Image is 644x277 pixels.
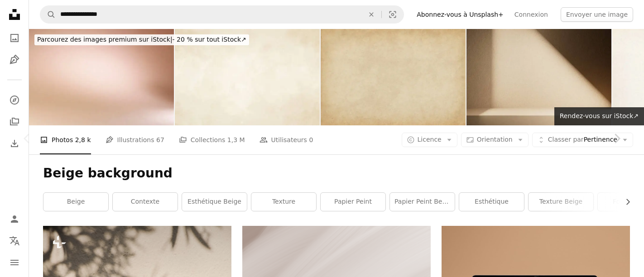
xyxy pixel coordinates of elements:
a: Illustrations 67 [106,125,164,154]
a: Illustrations [5,51,24,69]
button: Classer parPertinence [532,133,633,147]
span: 1,3 M [227,135,245,145]
a: esthétique [459,193,524,211]
form: Rechercher des visuels sur tout le site [40,5,404,24]
span: Rendez-vous sur iStock ↗ [560,112,639,119]
h1: Beige background [43,165,630,181]
a: Rendez-vous sur iStock↗ [554,107,644,125]
button: Orientation [461,133,529,147]
span: 67 [156,135,164,145]
a: Connexion [509,7,553,22]
button: Licence [402,133,457,147]
button: Langue [5,232,24,250]
button: Rechercher sur Unsplash [40,6,56,23]
a: texture [251,193,316,211]
button: Envoyer une image [561,7,633,22]
img: Haute résolution de Sandy aquarelle Texture de papier Brun Vignetted [321,29,466,125]
a: beige [43,193,108,211]
span: 0 [309,135,313,145]
button: Recherche de visuels [382,6,404,23]
a: Utilisateurs 0 [260,125,313,154]
span: Parcourez des images premium sur iStock | [37,36,173,43]
a: Contexte [113,193,178,211]
a: Connexion / S’inscrire [5,210,24,228]
div: - 20 % sur tout iStock ↗ [34,34,249,45]
img: Gros plan détail de l’ancien fond de texture de papier aquarelle, papier beige vintage, utilisati... [175,29,320,125]
a: Explorer [5,91,24,109]
a: Parcourez des images premium sur iStock|- 20 % sur tout iStock↗ [29,29,255,51]
a: Collections 1,3 M [179,125,245,154]
a: texture beige [529,193,593,211]
button: Effacer [361,6,381,23]
a: Photos [5,29,24,47]
img: Scène podium du produit pour la présentation de maquettes, couleur beige nude, texture naturelle,... [466,29,611,125]
a: Papier peint beige [390,193,455,211]
a: Suivant [590,95,644,182]
img: Arrière-plan abstrait de dégradés bleus [29,29,174,125]
span: Orientation [477,136,513,143]
span: Licence [418,136,442,143]
span: Pertinence [548,135,617,144]
button: faire défiler la liste vers la droite [620,193,630,211]
a: papier peint [321,193,385,211]
button: Menu [5,253,24,272]
span: Classer par [548,136,584,143]
a: Esthétique beige [182,193,247,211]
a: Abonnez-vous à Unsplash+ [411,7,509,22]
